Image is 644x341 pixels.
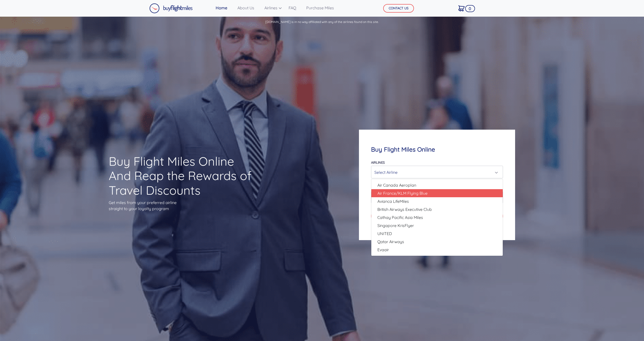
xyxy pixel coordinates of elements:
img: Buy Flight Miles Logo [149,3,193,13]
h1: Buy Flight Miles Online And Reap the Rewards of Travel Discounts [109,154,254,198]
button: Select Airline [371,166,503,178]
button: CONTACT US [383,4,414,13]
div: Select Airline [374,167,497,177]
span: Air France/KLM Flying Blue [377,190,428,196]
span: Singapore KrisFlyer [377,222,414,229]
h4: Buy Flight Miles Online [371,146,503,153]
a: Airlines [262,3,281,13]
a: 0 [456,3,467,13]
img: Cart [458,5,465,11]
a: FAQ [287,3,298,13]
span: 0 [465,5,475,12]
a: Buy Flight Miles Logo [149,2,193,15]
p: Get miles from your preferred airline straight to your loyalty program [109,200,254,212]
span: Avianca LifeMiles [377,198,409,204]
span: British Airways Executive Club [377,206,432,212]
span: Qatar Airways [377,239,404,245]
a: Purchase Miles [304,3,336,13]
a: Home [214,3,229,13]
span: Air Canada Aeroplan [377,182,416,188]
span: Cathay Pacific Asia Miles [377,214,423,220]
span: Evaair [377,247,389,253]
label: Airlines [371,160,385,164]
span: UNITED [377,231,392,237]
a: About Us [235,3,256,13]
